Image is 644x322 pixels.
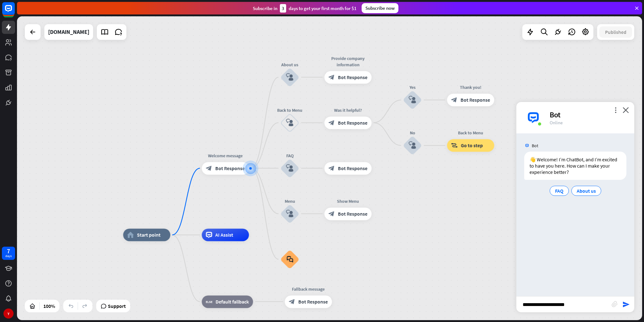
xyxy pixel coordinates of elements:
[577,188,596,194] span: About us
[216,298,249,305] span: Default fallback
[5,3,24,21] button: Open LiveChat chat widget
[442,130,499,136] div: Back to Menu
[338,120,368,126] span: Bot Response
[215,232,233,238] span: AI Assist
[197,153,254,159] div: Welcome message
[280,4,286,13] div: 3
[127,232,134,238] i: home_2
[48,24,89,40] div: hkbu.edu.hk
[409,142,416,149] i: block_user_input
[329,165,335,171] i: block_bot_response
[3,309,14,319] div: Y
[5,254,12,258] div: days
[206,298,213,305] i: block_fallback
[2,247,15,260] a: 7 days
[338,74,368,80] span: Bot Response
[338,211,368,217] span: Bot Response
[524,152,626,180] div: 👋 Welcome! I’m ChatBot, and I’m excited to have you here. How can I make your experience better?
[613,107,619,113] i: more_vert
[612,301,618,307] i: block_attachment
[298,298,328,305] span: Bot Response
[550,120,627,126] div: Online
[550,110,627,120] div: Bot
[271,153,309,159] div: FAQ
[253,4,357,13] div: Subscribe in days to get your first month for $1
[42,301,57,311] div: 100%
[7,248,10,254] div: 7
[329,74,335,80] i: block_bot_response
[320,198,376,204] div: Show Menu
[329,211,335,217] i: block_bot_response
[329,120,335,126] i: block_bot_response
[137,232,161,238] span: Start point
[451,142,458,149] i: block_goto
[338,165,368,171] span: Bot Response
[394,130,431,136] div: No
[286,210,294,217] i: block_user_input
[362,3,398,13] div: Subscribe now
[442,84,499,91] div: Thank you!
[286,256,293,263] i: block_faq
[532,143,538,148] span: Bot
[461,142,483,149] span: Go to step
[271,107,309,113] div: Back to Menu
[108,301,126,311] span: Support
[622,301,630,308] i: send
[320,107,376,113] div: Was it helpful?
[409,96,416,104] i: block_user_input
[451,97,458,103] i: block_bot_response
[206,165,212,171] i: block_bot_response
[394,84,431,91] div: Yes
[289,298,295,305] i: block_bot_response
[555,188,563,194] span: FAQ
[320,55,376,68] div: Provide company information
[623,107,629,113] i: close
[461,97,490,103] span: Bot Response
[599,26,632,38] button: Published
[271,62,309,68] div: About us
[280,286,337,292] div: Fallback message
[271,198,309,204] div: Menu
[286,119,294,126] i: block_user_input
[286,164,294,172] i: block_user_input
[286,73,294,81] i: block_user_input
[215,165,245,171] span: Bot Response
